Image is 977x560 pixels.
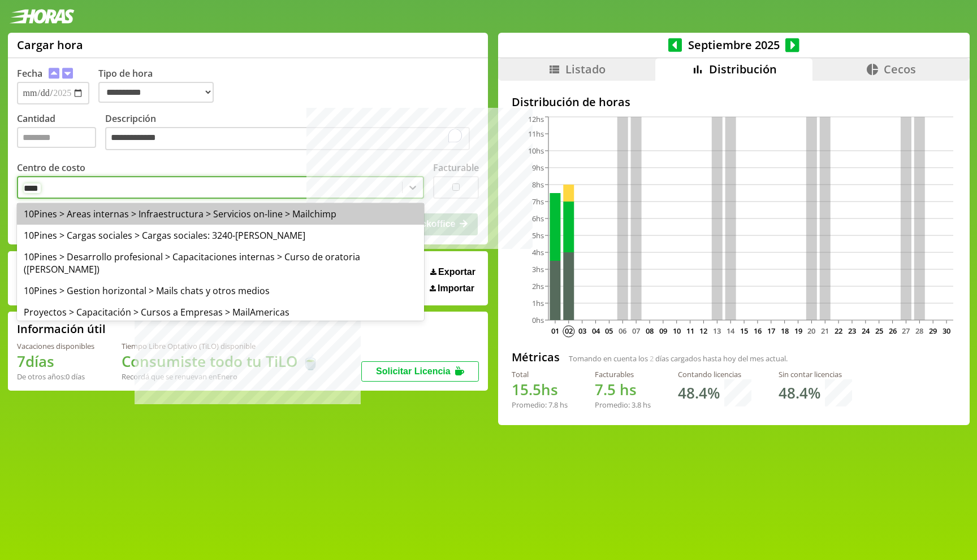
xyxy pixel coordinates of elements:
span: Distribución [709,62,777,77]
button: Exportar [427,266,479,278]
button: Solicitar Licencia [361,361,479,382]
tspan: 0hs [532,315,544,325]
div: Tiempo Libre Optativo (TiLO) disponible [122,341,319,351]
h1: 48.4 % [779,383,820,403]
h1: 7 días [17,351,94,371]
h2: Métricas [512,349,560,365]
text: 29 [929,326,937,336]
tspan: 5hs [532,230,544,240]
div: Vacaciones disponibles [17,341,94,351]
span: Cecos [884,62,916,77]
span: 7.8 [548,400,558,410]
text: 08 [646,326,654,336]
div: Total [512,369,568,379]
text: 03 [578,326,586,336]
text: 09 [659,326,667,336]
text: 15 [740,326,748,336]
tspan: 10hs [528,146,544,156]
label: Facturable [433,161,479,174]
span: Importar [438,283,474,294]
text: 06 [619,326,626,336]
label: Cantidad [17,112,105,154]
div: Promedio: hs [512,400,568,410]
span: Solicitar Licencia [376,366,451,376]
text: 24 [861,326,870,336]
text: 21 [821,326,829,336]
span: 7.5 [595,379,616,400]
div: Contando licencias [678,369,751,379]
text: 18 [780,326,788,336]
label: Descripción [105,112,479,154]
div: 10Pines > Cargas sociales > Cargas sociales: 3240-[PERSON_NAME] [17,225,424,246]
div: 10Pines > Gestion horizontal > Mails chats y otros medios [17,280,424,301]
span: Tomando en cuenta los días cargados hasta hoy del mes actual. [569,353,788,364]
span: 15.5 [512,379,541,400]
text: 11 [686,326,694,336]
textarea: To enrich screen reader interactions, please activate Accessibility in Grammarly extension settings [105,127,470,151]
text: 02 [564,326,572,336]
h2: Distribución de horas [512,94,956,110]
span: Exportar [438,267,475,277]
h1: Consumiste todo tu TiLO 🍵 [122,351,319,371]
text: 27 [902,326,910,336]
div: De otros años: 0 días [17,371,94,382]
tspan: 12hs [528,114,544,124]
text: 22 [835,326,842,336]
text: 26 [888,326,896,336]
h1: Cargar hora [17,37,83,53]
text: 14 [727,326,735,336]
span: 2 [650,353,654,364]
b: Enero [217,371,237,382]
text: 10 [672,326,680,336]
tspan: 8hs [532,180,544,190]
img: logotipo [9,9,75,24]
div: Facturables [595,369,651,379]
label: Fecha [17,67,42,80]
tspan: 6hs [532,213,544,224]
div: Proyectos > Capacitación > Cursos a Empresas > MailAmericas [17,301,424,323]
text: 13 [713,326,721,336]
span: 3.8 [632,400,641,410]
label: Tipo de hora [98,67,223,104]
text: 01 [551,326,559,336]
h1: hs [512,379,568,400]
span: Listado [565,62,606,77]
div: Recordá que se renuevan en [122,371,319,382]
div: Promedio: hs [595,400,651,410]
tspan: 3hs [532,264,544,274]
div: Sin contar licencias [779,369,852,379]
text: 17 [767,326,775,336]
tspan: 4hs [532,247,544,257]
span: Septiembre 2025 [682,37,785,53]
text: 23 [848,326,856,336]
text: 07 [632,326,640,336]
h2: Información útil [17,321,106,336]
tspan: 1hs [532,298,544,308]
tspan: 9hs [532,163,544,173]
text: 19 [794,326,802,336]
h1: hs [595,379,651,400]
text: 20 [807,326,815,336]
label: Centro de costo [17,161,85,174]
text: 05 [605,326,613,336]
text: 30 [943,326,950,336]
h1: 48.4 % [678,383,720,403]
input: Cantidad [17,127,96,148]
tspan: 2hs [532,281,544,291]
div: 10Pines > Areas internas > Infraestructura > Servicios on-line > Mailchimp [17,203,424,225]
text: 04 [591,326,600,336]
text: 28 [915,326,923,336]
text: 12 [699,326,707,336]
div: 10Pines > Desarrollo profesional > Capacitaciones internas > Curso de oratoria ([PERSON_NAME]) [17,246,424,280]
text: 25 [875,326,883,336]
text: 16 [753,326,761,336]
select: Tipo de hora [98,82,214,103]
tspan: 7hs [532,196,544,207]
tspan: 11hs [528,129,544,139]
